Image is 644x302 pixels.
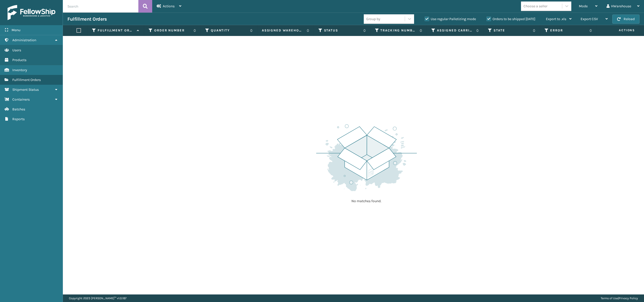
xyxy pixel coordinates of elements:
label: State [494,28,530,33]
span: Export to .xls [546,17,566,21]
span: Actions [598,26,638,34]
h3: Fulfillment Orders [67,16,107,22]
div: Group by [366,16,380,22]
span: Administration [12,38,36,42]
div: Choose a seller [524,4,547,9]
span: Actions [163,4,175,8]
div: | [601,294,638,302]
span: Batches [12,107,25,111]
label: Fulfillment Order Id [98,28,134,33]
span: Users [12,48,21,52]
label: Order Number [154,28,191,33]
label: Use regular Palletizing mode [425,17,476,21]
span: Menu [12,28,20,32]
span: Export CSV [581,17,598,21]
label: Tracking Number [380,28,417,33]
a: Terms of Use [601,296,618,300]
span: Containers [12,97,30,102]
span: Products [12,58,26,62]
a: Privacy Policy [619,296,638,300]
label: Orders to be shipped [DATE] [487,17,535,21]
img: logo [8,5,55,20]
span: Inventory [12,68,27,72]
span: Fulfillment Orders [12,78,41,82]
label: Error [550,28,587,33]
span: Mode [579,4,588,8]
span: Shipment Status [12,88,39,92]
label: Quantity [211,28,248,33]
button: Reload [612,15,639,24]
span: Reports [12,117,25,121]
label: Status [324,28,361,33]
label: Assigned Warehouse [262,28,304,33]
label: Assigned Carrier Service [437,28,474,33]
p: Copyright 2023 [PERSON_NAME]™ v 1.0.187 [69,294,127,302]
